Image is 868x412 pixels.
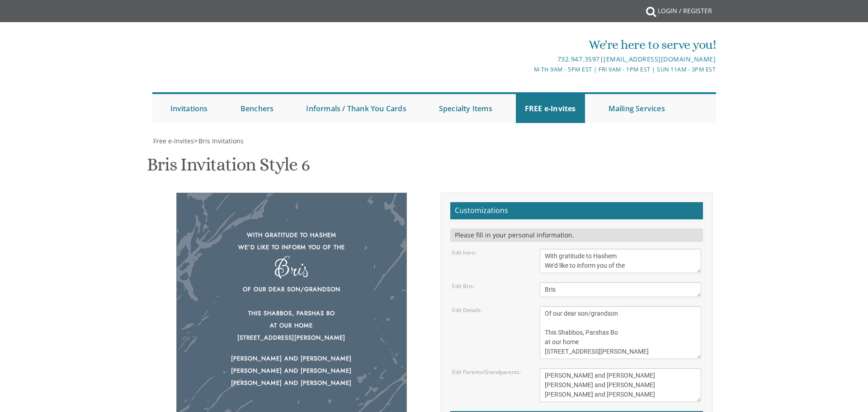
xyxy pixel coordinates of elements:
[195,262,388,275] div: Bris
[147,155,309,181] h1: Bris Invitation Style 6
[161,94,217,123] a: Invitations
[195,353,388,389] div: [PERSON_NAME] and [PERSON_NAME] [PERSON_NAME] and [PERSON_NAME] [PERSON_NAME] and [PERSON_NAME]
[430,94,501,123] a: Specialty Items
[153,137,194,145] span: Free e-Invites
[195,229,388,253] div: With gratitude to Hashem We’d like to inform you of the
[516,94,585,123] a: FREE e-Invites
[604,55,716,63] a: [EMAIL_ADDRESS][DOMAIN_NAME]
[540,306,702,359] textarea: Of our dear son/grandson This Shabbos, Parshas Bo at our home [STREET_ADDRESS][PERSON_NAME]
[540,282,702,297] textarea: Bris
[452,249,476,256] label: Edit Intro:
[340,36,716,54] div: We're here to serve you!
[198,137,244,145] a: Bris Invitations
[540,249,702,273] textarea: With gratitude to Hashem We’d like to inform you of the
[540,368,702,402] textarea: [PERSON_NAME] and [PERSON_NAME] [PERSON_NAME] and [PERSON_NAME] [PERSON_NAME] and [PERSON_NAME]
[297,94,415,123] a: Informals / Thank You Cards
[152,137,194,145] a: Free e-Invites
[195,284,388,344] div: Of our dear son/grandson This Shabbos, Parshas Bo at our home [STREET_ADDRESS][PERSON_NAME]
[194,137,244,145] span: >
[340,65,716,74] div: M-Th 9am - 5pm EST | Fri 9am - 1pm EST | Sun 11am - 3pm EST
[231,94,283,123] a: Benchers
[450,228,703,242] div: Please fill in your personal information.
[452,368,521,376] label: Edit Parents/Grandparents:
[599,94,674,123] a: Mailing Services
[452,306,482,314] label: Edit Details:
[452,282,474,290] label: Edit Bris:
[450,202,703,219] h2: Customizations
[198,137,244,145] span: Bris Invitations
[340,54,716,65] div: |
[557,55,600,63] a: 732.947.3597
